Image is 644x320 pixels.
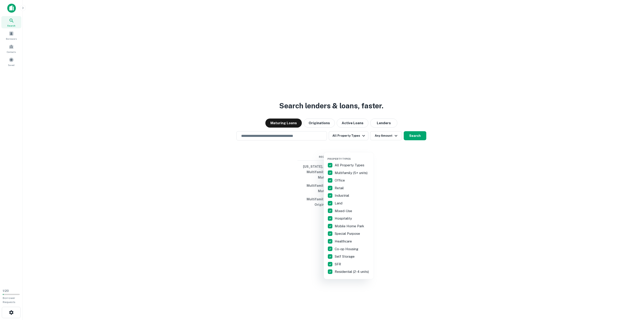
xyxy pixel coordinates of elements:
span: Property Types [327,158,351,160]
p: All Property Types [335,162,365,168]
p: SFR [335,262,342,267]
p: Retail [335,185,345,191]
p: Self Storage [335,254,356,259]
p: Mixed-Use [335,208,353,214]
p: Special Purpose [335,231,361,236]
p: Multifamily (5+ units) [335,170,368,176]
p: Residential (2-4 units) [335,269,370,274]
p: Hospitality [335,216,353,221]
p: Co-op Housing [335,246,359,252]
p: Mobile Home Park [335,223,365,229]
p: Healthcare [335,239,353,244]
p: Industrial [335,193,350,198]
p: Land [335,201,343,206]
p: Office [335,178,346,183]
iframe: Chat Widget [621,269,644,291]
